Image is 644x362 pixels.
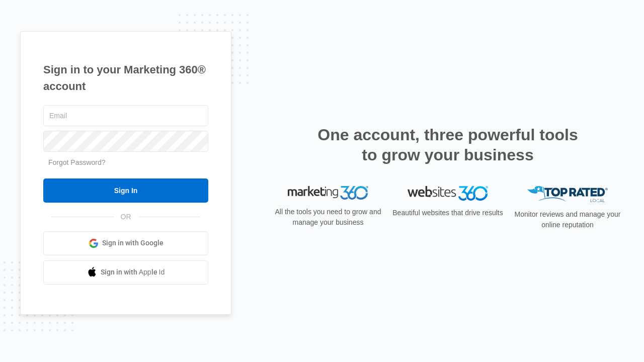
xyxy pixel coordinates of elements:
[48,158,106,166] a: Forgot Password?
[102,238,164,248] span: Sign in with Google
[314,125,581,165] h2: One account, three powerful tools to grow your business
[114,212,138,222] span: OR
[101,267,165,278] span: Sign in with Apple Id
[288,186,368,200] img: Marketing 360
[511,209,624,230] p: Monitor reviews and manage your online reputation
[43,61,208,95] h1: Sign in to your Marketing 360® account
[408,186,488,201] img: Websites 360
[43,231,208,255] a: Sign in with Google
[272,207,384,228] p: All the tools you need to grow and manage your business
[43,260,208,285] a: Sign in with Apple Id
[43,105,208,126] input: Email
[527,186,608,203] img: Top Rated Local
[43,178,208,203] input: Sign In
[391,208,504,218] p: Beautiful websites that drive results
